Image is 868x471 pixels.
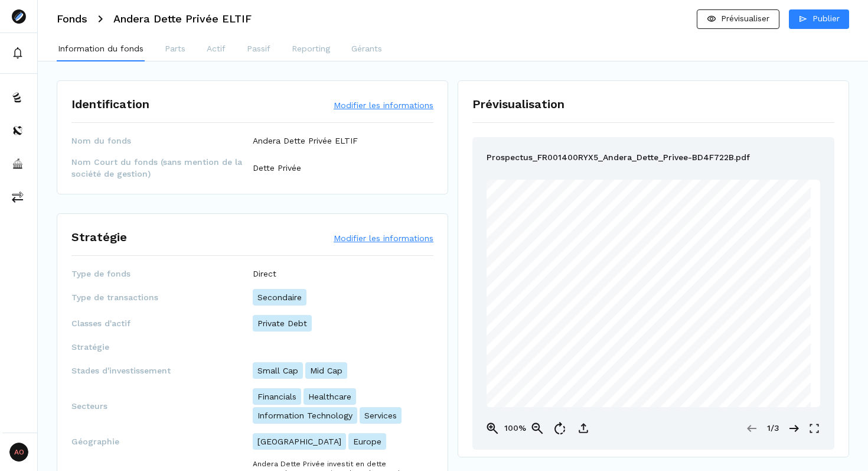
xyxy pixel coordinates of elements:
button: Actif [205,38,227,61]
span: R [547,399,552,404]
h1: Identification [71,95,149,113]
span: É [709,341,713,346]
button: asset-managers [2,150,35,178]
p: Passif [247,43,270,55]
span: DE [708,327,716,332]
h1: Prévisualisation [472,95,834,113]
span: TELS QUE DÉFINIS AUX PRÉSENTES [682,370,779,375]
p: Parts [165,43,185,55]
span: Type de transactions [71,291,253,303]
span: PROSPECTUS [635,298,672,303]
p: Actif [207,43,226,55]
p: Information du fonds [58,43,143,55]
p: Healthcare [304,388,356,405]
img: asset-managers [12,158,24,170]
span: ET SUIVANTS DU CODE MON [632,341,709,346]
span: CONFIDENTIEL [744,226,780,231]
p: Services [360,407,402,424]
span: Classes d'actif [71,317,253,329]
span: 154 [622,341,631,346]
span: (ELTIF) AUPRÈS DE L'AUTORITÉ DES MARCHÉS FINANCIERS CONFORMÉMENT AU [544,392,762,397]
p: Andera Dette Privée ELTIF [253,135,358,147]
button: funds [2,83,35,112]
span: AO [9,443,28,462]
button: distributors [2,116,35,145]
button: Passif [246,38,272,61]
span: . [700,406,702,411]
button: Modifier les informations [334,232,433,244]
span: RELATIF AUX FONDS EUROPEENS [668,399,759,404]
span: PLACEMENT [637,334,670,339]
p: Financials [253,388,301,405]
span: EN TANT QUE FONDS EUROPÉEN D’INVESTISSEMENT À LONG TERME [593,385,779,390]
button: Reporting [291,38,331,61]
p: Direct [253,268,276,280]
button: Prévisualiser [697,9,779,29]
span: Stades d'investissement [71,365,253,376]
span: CONSTITU [637,327,664,332]
span: ELIGIBLES [653,370,681,375]
p: Gérants [351,43,382,55]
img: funds [12,92,24,103]
span: ÉTÉ AGRÉÉ [561,385,592,390]
p: Information Technology [253,407,357,424]
span: Nom du fonds [71,135,253,147]
img: distributors [12,125,24,137]
p: Europe [348,433,386,450]
span: SOUS FORME [670,327,706,332]
p: 1/3 [761,422,785,434]
span: STRICTEMENT RÉSERVÉ AUX INVESTISSEURS [527,370,651,375]
p: 100% [503,422,527,434]
p: Dette Privée [253,162,301,174]
span: AU SENS DES ARTICLES L. 214 [539,341,619,346]
button: Modifier les informations [334,99,433,111]
p: Prévisualiser [721,12,769,25]
span: LE FONDS [527,385,554,390]
span: Type de fonds [71,268,253,280]
p: Mid Cap [305,362,347,379]
span: - [620,341,622,346]
span: Stratégie [71,341,253,353]
span: Nom Court du fonds (sans mention de la société de gestion) [71,156,253,180]
span: È [552,399,555,404]
p: Private Debt [253,315,312,332]
span: ANDERA DETTE PRIVÉE [621,313,685,318]
button: Gérants [350,38,383,61]
p: Prospectus_FR001400RYX5_Andera_Dette_Privee-BD4F722B.pdf [487,151,750,165]
span: É [632,327,635,332]
h3: Andera Dette Privée ELTIF [113,14,252,24]
span: A [556,385,559,390]
button: commissions [2,183,35,211]
span: É [664,327,668,332]
button: Information du fonds [57,38,145,61]
h3: Fonds [57,14,87,24]
p: Publier [812,12,840,25]
p: Small Cap [253,362,303,379]
span: TAIRE ET FINANCIER [713,341,768,346]
h1: Stratégie [71,228,127,246]
button: Publier [789,9,849,29]
span: D'INVESTISSEMENT A LONG TERME [605,406,699,411]
button: Parts [164,38,187,61]
p: Reporting [292,43,330,55]
span: Géographie [71,436,253,447]
span: Secteurs [71,400,253,412]
img: commissions [12,191,24,203]
span: FONDS PROFESSIONNEL SPECIALIS [535,327,631,332]
p: [GEOGRAPHIC_DATA] [253,433,346,450]
p: Secondaire [253,289,306,306]
span: FONDS COMMUN DE [717,327,772,332]
span: GLEMENT (UE) 2015/760 DU 29 AVRIL 2015 [555,399,665,404]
